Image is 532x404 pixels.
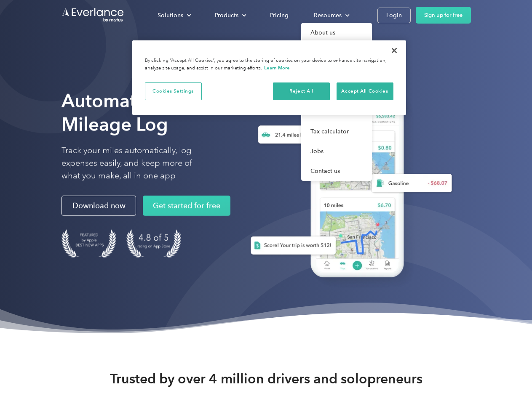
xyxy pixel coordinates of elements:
[301,141,372,161] a: Jobs
[110,370,422,387] strong: Trusted by over 4 million drivers and solopreneurs
[301,122,372,141] a: Tax calculator
[61,229,116,258] img: Badge for Featured by Apple Best New Apps
[145,82,202,100] button: Cookies Settings
[337,82,393,100] button: Accept All Cookies
[215,10,238,21] div: Products
[416,7,471,24] a: Sign up for free
[301,161,372,181] a: Contact us
[126,229,181,258] img: 4.9 out of 5 stars on the app store
[61,144,212,182] p: Track your miles automatically, log expenses easily, and keep more of what you make, all in one app
[314,10,342,21] div: Resources
[145,57,393,72] div: By clicking “Accept All Cookies”, you agree to the storing of cookies on your device to enhance s...
[262,8,297,23] a: Pricing
[301,23,372,181] nav: Resources
[158,10,183,21] div: Solutions
[270,10,289,21] div: Pricing
[143,196,230,216] a: Get started for free
[385,41,404,60] button: Close
[305,8,356,23] div: Resources
[386,10,402,21] div: Login
[377,8,411,23] a: Login
[273,82,330,100] button: Reject All
[132,40,406,115] div: Privacy
[237,80,459,290] img: Everlance, mileage tracker app, expense tracking app
[206,8,253,23] div: Products
[264,65,290,71] a: More information about your privacy, opens in a new tab
[149,8,198,23] div: Solutions
[132,40,406,115] div: Cookie banner
[61,7,125,23] a: Go to homepage
[61,196,136,216] a: Download now
[301,23,372,43] a: About us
